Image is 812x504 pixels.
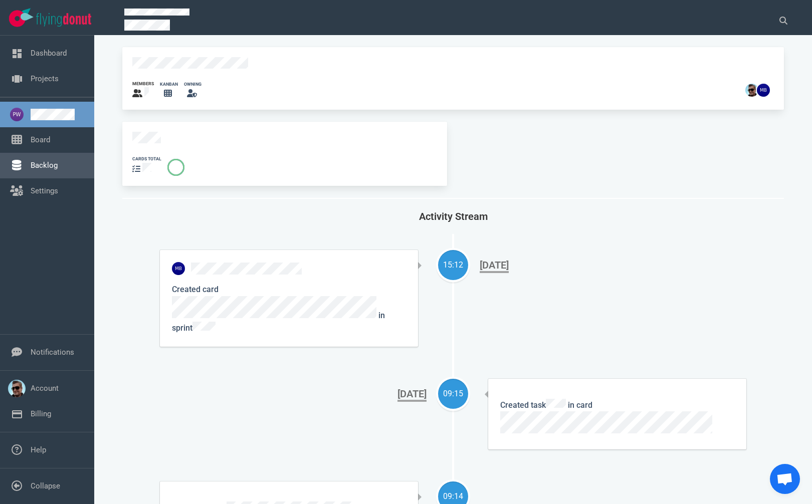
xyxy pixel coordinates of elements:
[31,409,51,418] a: Billing
[132,81,154,87] div: members
[31,161,58,170] a: Backlog
[172,283,406,334] p: Created card
[419,210,488,222] span: Activity Stream
[31,481,60,490] a: Collapse
[438,490,468,502] div: 09:14
[36,13,91,27] img: Flying Donut text logo
[31,348,74,357] a: Notifications
[184,81,201,88] div: owning
[31,384,59,393] a: Account
[31,186,58,195] a: Settings
[31,445,46,454] a: Help
[31,49,67,58] a: Dashboard
[397,388,427,402] div: [DATE]
[132,156,161,162] div: cards total
[31,135,50,144] a: Board
[500,399,734,437] p: Created task
[132,81,154,100] a: members
[172,262,185,275] img: 26
[480,259,509,273] div: [DATE]
[770,464,800,494] a: Open de chat
[500,400,712,435] span: in card
[438,388,468,400] div: 09:15
[160,81,178,88] div: kanban
[31,74,59,83] a: Projects
[438,259,468,271] div: 15:12
[745,84,758,97] img: 26
[757,84,770,97] img: 26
